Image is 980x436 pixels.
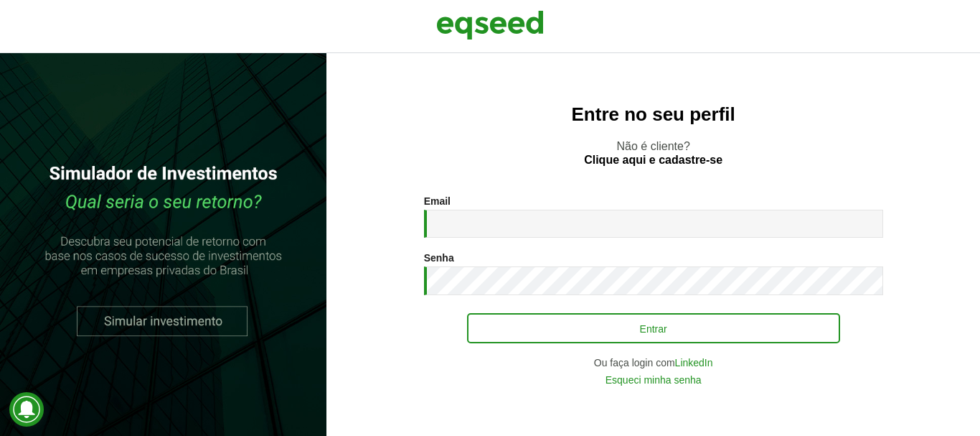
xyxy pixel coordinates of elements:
[424,358,883,368] div: Ou faça login com
[424,253,454,263] label: Senha
[355,104,951,125] h2: Entre no seu perfil
[355,139,951,167] p: Não é cliente?
[467,313,840,343] button: Entrar
[606,375,702,385] a: Esqueci minha senha
[436,7,544,43] img: EqSeed Logo
[424,196,451,206] label: Email
[584,154,722,166] a: Clique aqui e cadastre-se
[675,358,713,368] a: LinkedIn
